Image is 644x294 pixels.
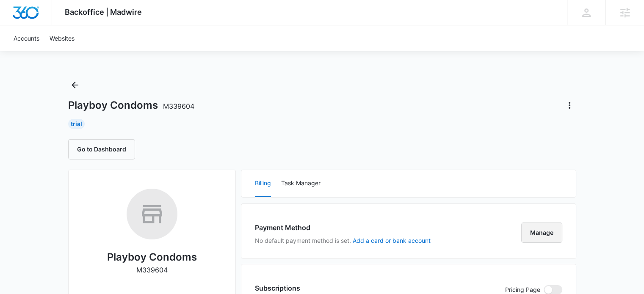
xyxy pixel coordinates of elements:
p: M339604 [136,265,168,275]
p: No default payment method is set. [255,236,431,245]
button: Task Manager [281,170,321,197]
span: Backoffice | Madwire [65,8,142,16]
button: Go to Dashboard [68,139,135,159]
button: Add a card or bank account [353,238,431,244]
button: Manage [521,223,562,243]
span: M339604 [163,102,194,110]
h3: Payment Method [255,223,431,233]
div: Trial [68,119,85,129]
h3: Subscriptions [255,283,300,293]
a: Websites [44,25,80,51]
button: Billing [255,170,271,197]
a: Accounts [8,25,44,51]
h2: Playboy Condoms [107,250,197,265]
button: Actions [563,99,576,112]
button: Back [68,78,82,92]
h1: Playboy Condoms [68,99,194,112]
